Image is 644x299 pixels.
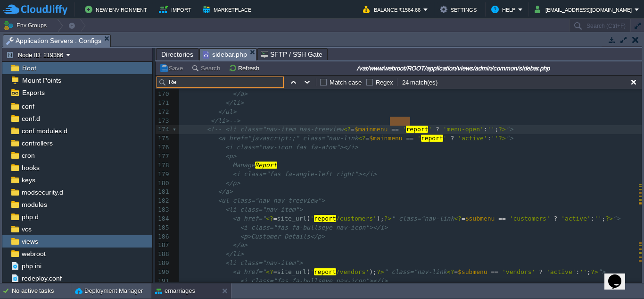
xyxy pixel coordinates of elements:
[591,268,598,275] span: ?>
[20,64,38,72] a: Root
[225,153,236,160] span: <p>
[491,4,518,15] button: Help
[218,188,232,195] span: </a>
[336,268,369,275] span: /vendors'
[487,126,495,133] span: ''
[159,64,186,72] button: Save
[6,35,101,47] span: Application Servers : Configs
[576,268,580,275] span: :
[266,268,273,275] span: <?
[199,48,256,60] li: /var/www/webroot/ROOT/application/views/admin/common/sidebar.php
[20,249,47,258] span: webroot
[240,224,388,231] span: <i class="fas fa-bullseye nav-icon"></i>
[462,215,465,222] span: =
[261,49,322,60] span: SFTP / SSH Gate
[156,179,171,188] div: 180
[266,215,273,222] span: <?
[498,135,506,142] span: ?>
[310,268,314,275] span: '
[491,268,499,275] span: ==
[20,274,63,282] a: redeploy.conf
[85,4,150,15] button: New Environment
[156,170,171,179] div: 179
[363,4,423,15] button: Balance ₹1564.66
[365,135,369,142] span: =
[495,126,498,133] span: ;
[306,215,310,222] span: (
[20,225,33,233] a: vcs
[498,215,506,222] span: ==
[225,99,244,106] span: </li>
[233,215,266,222] span: <a href="
[458,135,487,142] span: 'active'
[465,215,495,222] span: $submenu
[391,215,454,222] span: " class="nav-link
[330,79,362,86] label: Match case
[20,237,40,246] span: views
[159,4,194,15] button: Import
[310,215,314,222] span: '
[454,268,458,275] span: =
[156,223,171,232] div: 185
[450,135,454,142] span: ?
[458,268,487,275] span: $submenu
[155,286,195,296] button: emarriages
[191,64,223,72] button: Search
[156,259,171,268] div: 189
[20,176,37,184] span: keys
[314,215,336,222] span: report
[6,51,66,59] button: Node ID: 219366
[406,126,428,133] span: report
[20,139,54,147] a: controllers
[20,151,36,160] a: cron
[403,126,406,133] span: '
[594,215,602,222] span: ''
[207,126,344,133] span: <!-- <li class="nav-item has-treeview
[156,241,171,250] div: 187
[314,268,336,275] span: report
[20,262,43,270] a: php.ini
[351,126,355,133] span: =
[225,259,303,266] span: <li class="nav-item">
[156,232,171,241] div: 186
[233,90,248,97] span: </a>
[554,215,558,222] span: ?
[421,135,443,142] span: report
[591,215,594,222] span: :
[225,179,240,187] span: </p>
[443,126,484,133] span: 'menu-open'
[384,215,392,222] span: ?>
[218,197,325,204] span: <ul class="nav nav-treeview">
[343,126,351,133] span: <?
[417,135,421,142] span: '
[369,135,402,142] span: $mainmenu
[487,135,491,142] span: :
[240,233,325,240] span: <p>Customer Details</p>
[604,261,635,290] iframe: chat widget
[156,125,171,134] div: 174
[156,205,171,214] div: 183
[401,78,439,87] div: 24 match(es)
[20,102,36,111] span: conf
[428,126,432,133] span: '
[613,215,620,222] span: ">
[391,126,399,133] span: ==
[156,152,171,161] div: 177
[20,188,65,196] a: modsecurity.d
[156,161,171,170] div: 178
[156,117,171,126] div: 173
[156,214,171,223] div: 184
[506,126,513,133] span: ">
[602,215,605,222] span: ;
[306,268,310,275] span: (
[20,88,46,97] a: Exports
[233,268,266,275] span: <a href="
[75,286,143,296] button: Deployment Manager
[225,144,358,151] span: <i class="nav-icon fas fa-atom"></i>
[277,215,307,222] span: site_url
